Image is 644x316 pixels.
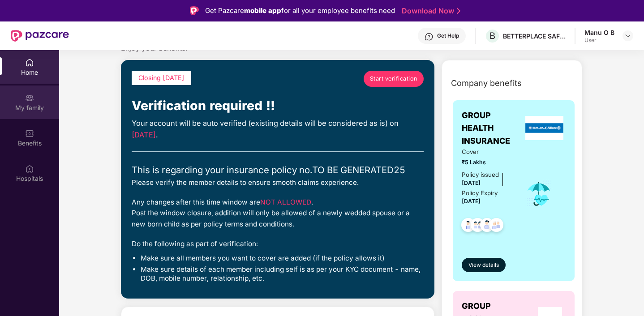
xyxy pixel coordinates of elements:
span: NOT ALLOWED [260,198,311,206]
button: View details [462,258,506,272]
div: Policy Expiry [462,188,498,198]
span: View details [468,261,499,269]
img: svg+xml;base64,PHN2ZyB4bWxucz0iaHR0cDovL3d3dy53My5vcmcvMjAwMC9zdmciIHdpZHRoPSI0OC45NDMiIGhlaWdodD... [485,215,507,237]
div: Any changes after this time window are . Post the window closure, addition will only be allowed o... [132,197,424,229]
span: B [489,30,495,41]
div: User [584,37,614,44]
span: ₹5 Lakhs [462,158,512,167]
img: svg+xml;base64,PHN2ZyBpZD0iSGVscC0zMngzMiIgeG1sbnM9Imh0dHA6Ly93d3cudzMub3JnLzIwMDAvc3ZnIiB3aWR0aD... [425,32,434,41]
div: BETTERPLACE SAFETY SOLUTIONS PRIVATE LIMITED [503,32,566,40]
span: Start verification [370,74,417,83]
img: Stroke [457,6,460,16]
img: Logo [190,6,199,15]
img: svg+xml;base64,PHN2ZyB3aWR0aD0iMjAiIGhlaWdodD0iMjAiIHZpZXdCb3g9IjAgMCAyMCAyMCIgZmlsbD0ibm9uZSIgeG... [25,94,34,102]
span: GROUP HEALTH INSURANCE [462,109,523,147]
span: Cover [462,147,512,157]
span: [DATE] [132,130,156,139]
img: New Pazcare Logo [11,30,69,42]
img: svg+xml;base64,PHN2ZyBpZD0iSG9zcGl0YWxzIiB4bWxucz0iaHR0cDovL3d3dy53My5vcmcvMjAwMC9zdmciIHdpZHRoPS... [25,164,34,173]
li: Make sure all members you want to cover are added (if the policy allows it) [141,254,424,263]
span: [DATE] [462,179,481,186]
img: svg+xml;base64,PHN2ZyBpZD0iSG9tZSIgeG1sbnM9Imh0dHA6Ly93d3cudzMub3JnLzIwMDAvc3ZnIiB3aWR0aD0iMjAiIG... [25,58,34,67]
span: [DATE] [462,198,481,205]
img: svg+xml;base64,PHN2ZyB4bWxucz0iaHR0cDovL3d3dy53My5vcmcvMjAwMC9zdmciIHdpZHRoPSI0OC45NDMiIGhlaWdodD... [457,215,479,237]
strong: mobile app [244,6,281,15]
div: Get Help [437,32,459,39]
img: insurerLogo [525,116,564,140]
img: svg+xml;base64,PHN2ZyB4bWxucz0iaHR0cDovL3d3dy53My5vcmcvMjAwMC9zdmciIHdpZHRoPSI0OC45MTUiIGhlaWdodD... [467,215,489,237]
div: Please verify the member details to ensure smooth claims experience. [132,177,424,188]
img: icon [524,179,554,209]
span: Company benefits [451,77,522,90]
img: svg+xml;base64,PHN2ZyB4bWxucz0iaHR0cDovL3d3dy53My5vcmcvMjAwMC9zdmciIHdpZHRoPSI0OC45NDMiIGhlaWdodD... [476,215,498,237]
a: Download Now [402,6,458,16]
div: Your account will be auto verified (existing details will be considered as is) on . [132,118,424,141]
a: Start verification [364,71,424,87]
div: Verification required !! [132,96,424,115]
div: Get Pazcare for all your employee benefits need [205,5,395,16]
div: Manu O B [584,28,614,37]
div: Policy issued [462,170,499,179]
img: svg+xml;base64,PHN2ZyBpZD0iQmVuZWZpdHMiIHhtbG5zPSJodHRwOi8vd3d3LnczLm9yZy8yMDAwL3N2ZyIgd2lkdGg9Ij... [25,129,34,138]
img: svg+xml;base64,PHN2ZyBpZD0iRHJvcGRvd24tMzJ4MzIiIHhtbG5zPSJodHRwOi8vd3d3LnczLm9yZy8yMDAwL3N2ZyIgd2... [624,32,631,39]
div: This is regarding your insurance policy no. TO BE GENERATED25 [132,163,424,177]
div: Do the following as part of verification: [132,239,424,249]
li: Make sure details of each member including self is as per your KYC document - name, DOB, mobile n... [141,265,424,283]
span: Closing [DATE] [138,74,185,81]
